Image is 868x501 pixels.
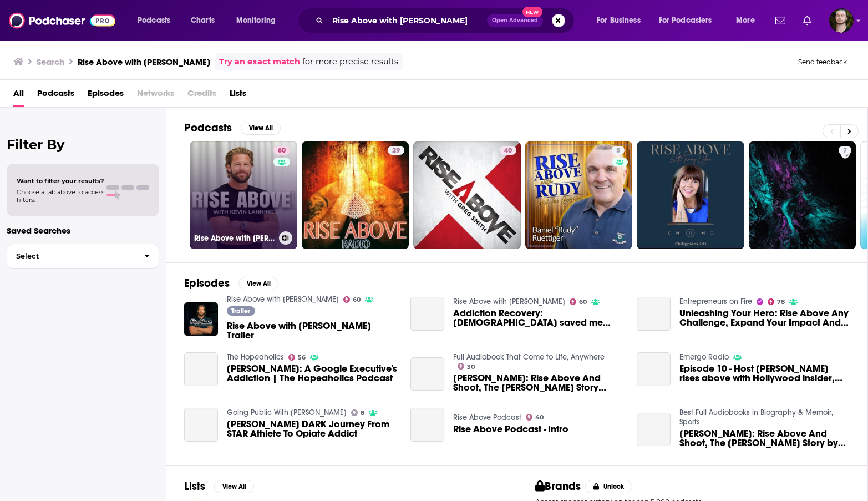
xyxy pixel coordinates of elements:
span: Want to filter your results? [17,177,104,185]
button: Open AdvancedNew [487,14,543,27]
a: 5 [525,141,633,249]
span: 60 [579,300,587,305]
a: Rise Above Podcast [453,413,521,422]
span: [PERSON_NAME]: Rise Above And Shoot, The [PERSON_NAME] Story by [PERSON_NAME] [679,429,850,448]
span: New [522,7,542,17]
span: 8 [361,411,364,416]
a: Episode 10 - Host Dave Kenney rises above with Hollywood insider, Kevin E. West [679,364,850,383]
span: Networks [137,84,174,107]
a: Show notifications dropdown [799,11,816,30]
span: 5 [616,145,620,156]
h3: Rise Above with [PERSON_NAME] [194,234,275,243]
a: Going Public With Ross Mandell [227,408,347,417]
h2: Podcasts [184,121,232,135]
a: Best Full Audiobooks in Biography & Memoir, Sports [679,408,833,427]
span: 60 [278,145,286,156]
h3: Search [37,57,64,67]
a: Emergo Radio [679,352,729,362]
a: 40 [413,141,521,249]
a: 5 [612,146,625,155]
a: Full Audiobook That Come to Life, Anywhere [453,352,605,362]
span: 78 [777,300,785,305]
h2: Brands [535,479,581,493]
a: Unleashing Your Hero: Rise Above Any Challenge, Expand Your Impact And Be The Hero The World Need... [637,297,671,331]
a: Rise Above with Kevin Lanning [227,295,339,304]
a: Rise Above Podcast - Intro [453,424,568,434]
p: Saved Searches [7,225,159,236]
span: Choose a tab above to access filters. [17,188,104,204]
span: Logged in as OutlierAudio [829,8,854,33]
img: Rise Above with Kevin Lanning Trailer [184,302,218,336]
a: Kevin Lanning: A Google Executive's Addiction | The Hopeaholics Podcast [227,364,397,383]
span: For Business [597,13,641,28]
a: ListsView All [184,479,254,493]
span: Podcasts [37,84,74,107]
button: View All [214,480,254,493]
span: Addiction Recovery: [DEMOGRAPHIC_DATA] saved me from a Drug + Alcohol Addiction | Rise Above Refl... [453,308,623,327]
span: More [736,13,755,28]
span: Podcasts [138,13,170,28]
a: Kevin Lanning: A Google Executive's Addiction | The Hopeaholics Podcast [184,352,218,386]
span: For Podcasters [659,13,712,28]
h2: Lists [184,479,205,493]
a: All [13,84,24,107]
a: Rise Above Podcast - Intro [410,408,444,442]
a: Kevin Lanning's DARK Journey From STAR Athlete To Opiate Addict [184,408,218,442]
a: Entrepreneurs on Fire [679,297,752,306]
a: Kevin Lanning's DARK Journey From STAR Athlete To Opiate Addict [227,419,397,438]
a: Rise Above with Kevin Lanning Trailer [227,321,397,340]
input: Search podcasts, credits, & more... [328,12,487,29]
button: View All [241,122,281,135]
a: 60 [570,298,587,305]
span: 30 [467,365,475,370]
a: Try an exact match [219,55,300,68]
img: User Profile [829,8,854,33]
a: 29 [302,141,409,249]
a: Kevin Durant: Rise Above And Shoot, The Kevin Durant Story Audiobook by Steve James [453,373,623,392]
span: [PERSON_NAME] DARK Journey From STAR Athlete To Opiate Addict [227,419,397,438]
a: Rise Above with Kevin Lanning [453,297,565,306]
a: Unleashing Your Hero: Rise Above Any Challenge, Expand Your Impact And Be The Hero The World Need... [679,308,850,327]
a: Episodes [88,84,124,107]
a: Episode 10 - Host Dave Kenney rises above with Hollywood insider, Kevin E. West [637,352,671,386]
span: for more precise results [302,55,398,68]
a: 8 [351,409,365,416]
span: [PERSON_NAME]: A Google Executive's Addiction | The Hopeaholics Podcast [227,364,397,383]
div: Search podcasts, credits, & more... [308,8,585,33]
a: The Hopeaholics [227,352,284,362]
span: Select [7,252,135,260]
span: 40 [535,415,544,420]
h2: Episodes [184,276,230,290]
span: Open Advanced [492,18,538,23]
span: Lists [230,84,246,107]
span: 7 [843,145,847,156]
a: 60 [343,296,361,303]
h3: Rise Above with [PERSON_NAME] [78,57,210,67]
a: 60 [273,146,290,155]
span: [PERSON_NAME]: Rise Above And Shoot, The [PERSON_NAME] Story Audiobook by [PERSON_NAME] [453,373,623,392]
a: Kevin Durant: Rise Above And Shoot, The Kevin Durant Story Audiobook by Steve James [410,357,444,391]
a: Addiction Recovery: God saved me from a Drug + Alcohol Addiction | Rise Above Reflections [453,308,623,327]
a: 7 [839,146,851,155]
button: View All [238,277,278,290]
span: 40 [504,145,512,156]
a: Addiction Recovery: God saved me from a Drug + Alcohol Addiction | Rise Above Reflections [410,297,444,331]
span: 29 [392,145,400,156]
a: 30 [458,363,475,370]
button: open menu [728,12,769,29]
a: Charts [184,12,221,29]
a: EpisodesView All [184,276,278,290]
button: Show profile menu [829,8,854,33]
button: open menu [130,12,185,29]
span: 60 [353,297,361,302]
button: open menu [589,12,654,29]
a: Show notifications dropdown [771,11,790,30]
span: Credits [187,84,216,107]
a: 29 [388,146,404,155]
button: Send feedback [795,57,850,67]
